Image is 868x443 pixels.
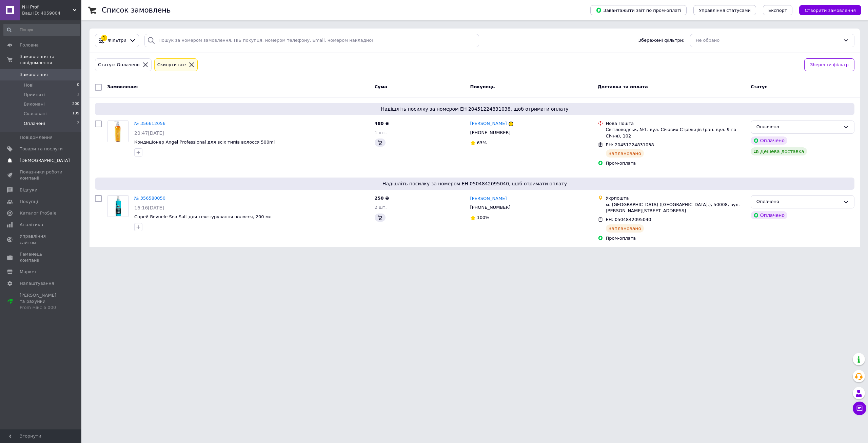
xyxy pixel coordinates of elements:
[696,37,841,44] div: Не обрано
[97,61,141,69] div: Статус: Оплачено
[606,142,654,147] span: ЕН: 20451224831038
[20,304,63,311] div: Prom мікс 6 000
[20,292,63,311] span: [PERSON_NAME] та рахунки
[596,7,681,13] span: Завантажити звіт по пром-оплаті
[107,195,129,217] a: Фото товару
[107,84,138,89] span: Замовлення
[98,180,852,187] span: Надішліть посилку за номером ЕН 0504842095040, щоб отримати оплату
[20,146,63,152] span: Товари та послуги
[20,54,81,66] span: Замовлення та повідомлення
[606,202,745,214] div: м. [GEOGRAPHIC_DATA] ([GEOGRAPHIC_DATA].), 50008, вул. [PERSON_NAME][STREET_ADDRESS]
[20,222,43,228] span: Аналітика
[375,121,389,126] span: 480 ₴
[606,195,745,201] div: Укрпошта
[606,127,745,139] div: Світловодськ, №1: вул. Січових Стрільців (ран. вул. 9-го Січня), 102
[756,124,841,131] div: Оплачено
[107,196,129,217] img: Фото товару
[108,37,126,44] span: Фільтри
[768,8,787,13] span: Експорт
[470,196,507,202] a: [PERSON_NAME]
[101,35,107,41] div: 1
[22,10,81,16] div: Ваш ID: 4059004
[134,196,165,201] a: № 356580050
[792,7,861,13] a: Створити замовлення
[853,402,866,415] button: Чат з покупцем
[756,198,841,205] div: Оплачено
[606,149,644,158] div: Заплановано
[804,58,854,72] button: Зберегти фільтр
[134,121,165,126] a: № 356612056
[24,82,34,88] span: Нові
[3,24,80,36] input: Пошук
[805,8,856,13] span: Створити замовлення
[77,92,79,98] span: 1
[20,233,63,245] span: Управління сайтом
[24,121,45,127] span: Оплачені
[606,224,644,233] div: Заплановано
[20,187,37,193] span: Відгуки
[375,196,389,201] span: 250 ₴
[20,42,39,48] span: Головна
[20,169,63,181] span: Показники роботи компанії
[102,6,171,14] h1: Список замовлень
[606,217,651,222] span: ЕН: 0504842095040
[606,121,745,127] div: Нова Пошта
[107,121,129,142] a: Фото товару
[598,84,648,89] span: Доставка та оплата
[20,269,37,275] span: Маркет
[22,4,73,10] span: NH Prof
[477,140,487,145] span: 63%
[751,211,787,219] div: Оплачено
[638,37,685,44] span: Збережені фільтри:
[606,160,745,166] div: Пром-оплата
[20,210,56,216] span: Каталог ProSale
[810,61,849,69] span: Зберегти фільтр
[156,61,188,69] div: Cкинути все
[20,72,48,78] span: Замовлення
[20,134,53,141] span: Повідомлення
[469,203,512,212] div: [PHONE_NUMBER]
[24,92,45,98] span: Прийняті
[20,251,63,263] span: Гаманець компанії
[24,111,47,117] span: Скасовані
[20,199,38,205] span: Покупці
[751,84,768,89] span: Статус
[799,5,861,15] button: Створити замовлення
[590,5,687,15] button: Завантажити звіт по пром-оплаті
[606,235,745,241] div: Пром-оплата
[469,128,512,137] div: [PHONE_NUMBER]
[107,121,129,142] img: Фото товару
[134,205,164,210] span: 16:16[DATE]
[470,121,507,127] a: [PERSON_NAME]
[375,205,387,210] span: 2 шт.
[20,158,70,164] span: [DEMOGRAPHIC_DATA]
[477,215,490,220] span: 100%
[375,130,387,135] span: 1 шт.
[77,82,79,88] span: 0
[144,34,479,47] input: Пошук за номером замовлення, ПІБ покупця, номером телефону, Email, номером накладної
[699,8,751,13] span: Управління статусами
[375,84,387,89] span: Cума
[470,84,495,89] span: Покупець
[134,130,164,136] span: 20:47[DATE]
[134,140,275,145] a: Кондиціонер Angel Professional для всіх типів волосся 500ml
[98,106,852,112] span: Надішліть посилку за номером ЕН 20451224831038, щоб отримати оплату
[20,280,54,287] span: Налаштування
[751,136,787,145] div: Оплачено
[72,101,79,107] span: 200
[72,111,79,117] span: 109
[751,147,807,155] div: Дешева доставка
[693,5,756,15] button: Управління статусами
[77,121,79,127] span: 2
[24,101,45,107] span: Виконані
[134,214,272,219] a: Спрей Revuele Sea Salt для текстурування волосся, 200 мл
[763,5,793,15] button: Експорт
